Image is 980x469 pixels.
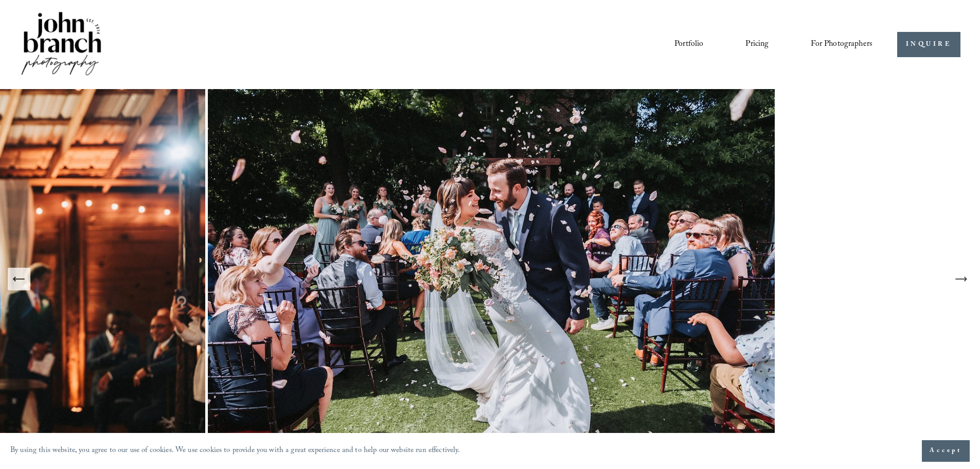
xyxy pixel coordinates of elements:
a: folder dropdown [811,36,872,53]
button: Previous Slide [8,268,30,290]
span: Accept [930,446,962,456]
button: Next Slide [950,268,972,290]
a: Pricing [745,36,769,53]
a: INQUIRE [897,32,960,57]
img: Raleigh Wedding Photographer [208,89,777,469]
img: John Branch IV Photography [20,10,103,79]
p: By using this website, you agree to our use of cookies. We use cookies to provide you with a grea... [10,444,460,459]
button: Accept [922,440,970,462]
span: For Photographers [811,37,872,53]
a: Portfolio [674,36,703,53]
